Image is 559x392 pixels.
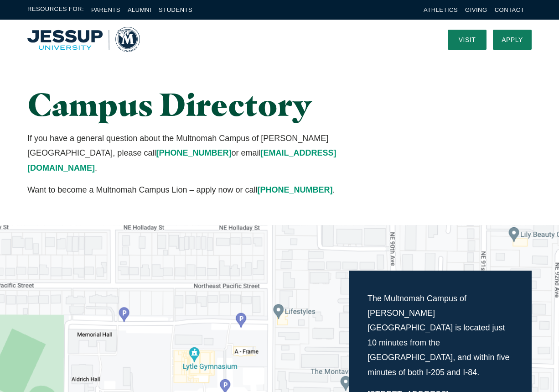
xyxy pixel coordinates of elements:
[27,131,358,175] p: If you have a general question about the Multnomah Campus of [PERSON_NAME][GEOGRAPHIC_DATA], plea...
[493,30,532,50] a: Apply
[465,6,487,13] a: Giving
[91,6,120,13] a: Parents
[159,6,192,13] a: Students
[448,30,487,50] a: Visit
[156,148,231,157] a: [PHONE_NUMBER]
[27,27,140,52] img: Multnomah University Logo
[27,27,140,52] a: Home
[424,6,458,13] a: Athletics
[27,183,358,197] p: Want to become a Multnomah Campus Lion – apply now or call .
[128,6,151,13] a: Alumni
[27,5,84,15] span: Resources For:
[258,185,333,194] a: [PHONE_NUMBER]
[367,291,513,380] p: The Multnomah Campus of [PERSON_NAME][GEOGRAPHIC_DATA] is located just 10 minutes from the [GEOGR...
[27,87,358,122] h1: Campus Directory
[27,148,336,172] a: [EMAIL_ADDRESS][DOMAIN_NAME]
[495,6,524,13] a: Contact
